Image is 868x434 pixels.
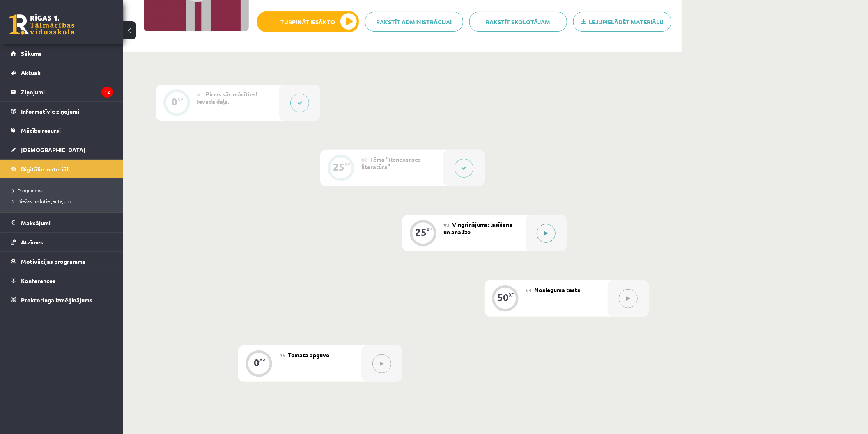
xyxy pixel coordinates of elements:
span: #5 [279,352,285,359]
span: Noslēguma tests [534,286,580,293]
div: XP [177,97,183,101]
span: [DEMOGRAPHIC_DATA] [21,146,85,153]
div: XP [509,292,514,297]
span: Programma [12,187,43,194]
span: #2 [361,156,367,163]
span: Biežāk uzdotie jautājumi [12,198,72,204]
div: XP [259,358,265,362]
a: Rakstīt administrācijai [365,12,463,32]
a: Informatīvie ziņojumi [11,102,113,121]
span: #1 [197,91,203,98]
div: 0 [172,98,177,105]
a: Mācību resursi [11,121,113,140]
a: Ziņojumi12 [11,82,113,101]
span: Atzīmes [21,238,43,246]
span: Tēma "Renesanses literatūra" [361,155,421,170]
div: XP [344,162,350,167]
a: Programma [12,187,115,194]
span: Vingrinājums: lasīšana un analīze [443,221,512,235]
span: Aktuāli [21,69,41,76]
legend: Maksājumi [21,213,113,232]
button: Turpināt iesākto [257,11,359,32]
span: #4 [526,287,532,293]
a: Lejupielādēt materiālu [573,12,671,32]
span: Digitālie materiāli [21,165,70,173]
a: [DEMOGRAPHIC_DATA] [11,140,113,159]
span: Konferences [21,277,55,284]
div: 0 [254,359,259,366]
span: #3 [443,222,450,228]
span: Motivācijas programma [21,258,86,265]
legend: Ziņojumi [21,82,113,101]
a: Motivācijas programma [11,252,113,271]
span: Temata apguve [288,351,329,359]
span: Pirms sāc mācīties! Ievada daļa. [197,90,257,105]
span: Proktoringa izmēģinājums [21,296,92,304]
span: Mācību resursi [21,127,61,134]
legend: Informatīvie ziņojumi [21,102,113,121]
a: Maksājumi [11,213,113,232]
a: Rīgas 1. Tālmācības vidusskola [9,14,75,35]
a: Sākums [11,44,113,63]
div: 50 [497,294,509,301]
a: Digitālie materiāli [11,160,113,178]
div: 25 [333,163,344,171]
span: Sākums [21,50,42,57]
div: XP [427,227,432,232]
div: 25 [415,228,427,236]
a: Aktuāli [11,63,113,82]
i: 12 [101,87,113,98]
a: Proktoringa izmēģinājums [11,290,113,309]
a: Rakstīt skolotājam [469,12,567,32]
a: Atzīmes [11,233,113,251]
a: Konferences [11,271,113,290]
a: Biežāk uzdotie jautājumi [12,197,115,205]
